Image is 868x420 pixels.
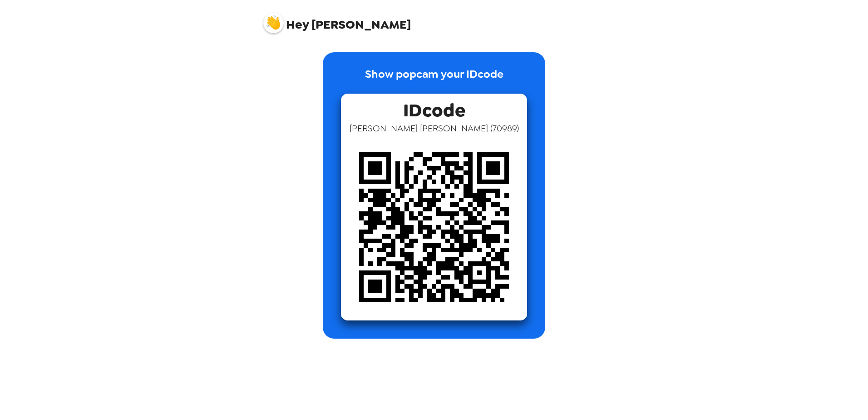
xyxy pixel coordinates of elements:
[350,122,519,134] span: [PERSON_NAME] [PERSON_NAME] ( 70989 )
[365,66,503,94] p: Show popcam your IDcode
[403,94,465,122] span: IDcode
[341,134,527,320] img: qr code
[286,16,309,33] span: Hey
[263,8,411,31] span: [PERSON_NAME]
[263,13,284,33] img: profile pic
